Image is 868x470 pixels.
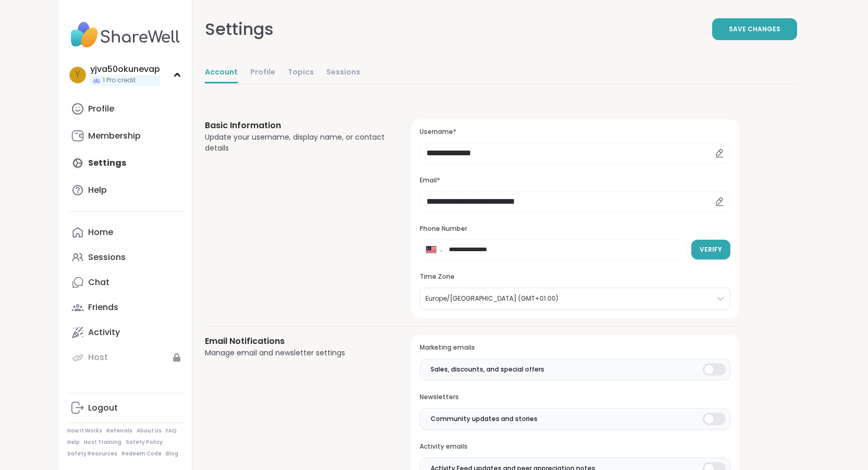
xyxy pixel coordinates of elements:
button: Save Changes [712,18,797,40]
a: Help [67,439,80,446]
a: Referrals [106,427,132,435]
a: Profile [250,63,275,83]
h3: Newsletters [420,393,730,402]
span: Save Changes [729,24,780,34]
a: Sessions [67,245,184,270]
div: Friends [88,302,118,313]
div: Sessions [88,252,126,263]
div: Settings [205,17,274,42]
a: Blog [166,450,178,457]
a: Redeem Code [121,450,162,457]
div: Membership [88,130,141,142]
div: Help [88,184,107,196]
h3: Time Zone [420,273,730,281]
a: Account [205,63,238,83]
button: Verify [691,240,730,259]
h3: Email* [420,176,730,185]
a: Safety Resources [67,450,117,457]
a: How It Works [67,427,102,435]
div: yjva50okunevap [90,64,160,75]
img: ShareWell Nav Logo [67,17,184,53]
a: Friends [67,295,184,320]
a: About Us [137,427,162,435]
a: Logout [67,395,184,420]
a: Profile [67,96,184,121]
div: Update your username, display name, or contact details [205,132,387,154]
a: Chat [67,270,184,295]
div: Logout [88,402,118,414]
a: Host [67,345,184,370]
a: Help [67,178,184,203]
a: Safety Policy [126,439,163,446]
a: Topics [288,63,314,83]
span: Community updates and stories [431,414,537,424]
span: 1 Pro credit [103,76,136,85]
h3: Marketing emails [420,343,730,352]
span: Verify [700,245,722,254]
a: Host Training [84,439,121,446]
span: y [75,68,80,82]
h3: Username* [420,128,730,137]
a: Sessions [326,63,360,83]
div: Home [88,227,113,238]
span: Sales, discounts, and special offers [431,365,544,374]
div: Host [88,352,108,363]
div: Manage email and newsletter settings [205,348,387,358]
div: Activity [88,327,120,338]
a: Home [67,220,184,245]
a: Membership [67,123,184,149]
h3: Phone Number [420,225,730,233]
div: Chat [88,277,109,288]
a: FAQ [166,427,177,435]
a: Activity [67,320,184,345]
h3: Basic Information [205,119,387,132]
h3: Activity emails [420,442,730,451]
h3: Email Notifications [205,335,387,348]
div: Profile [88,103,114,115]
